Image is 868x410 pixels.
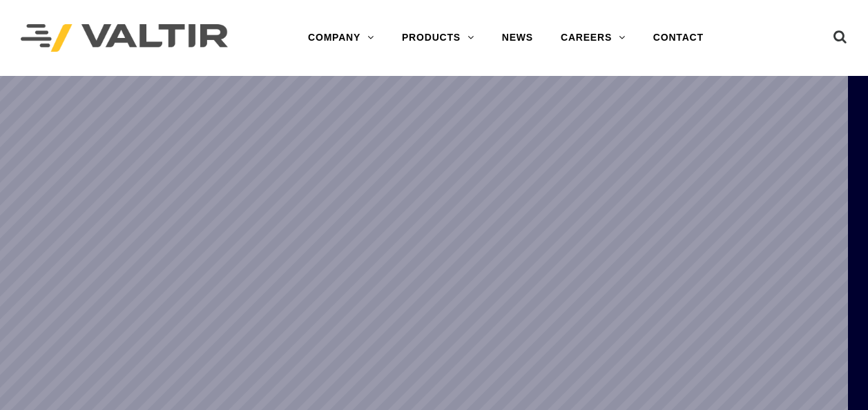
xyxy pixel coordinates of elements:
a: COMPANY [294,24,388,52]
img: Valtir [21,24,228,52]
a: CAREERS [547,24,639,52]
a: NEWS [488,24,547,52]
a: CONTACT [639,24,717,52]
a: PRODUCTS [388,24,488,52]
